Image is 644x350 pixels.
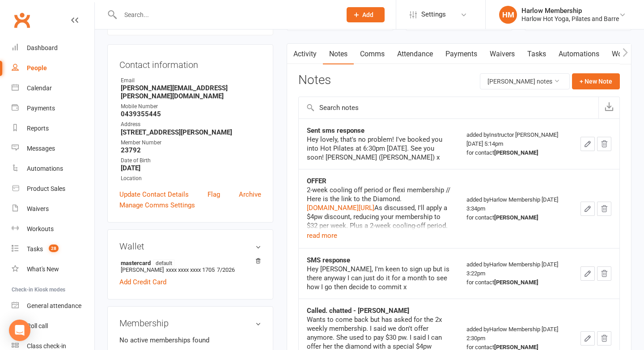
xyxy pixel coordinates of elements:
div: Messages [27,145,55,152]
button: [PERSON_NAME] notes [480,73,570,89]
h3: Notes [298,73,331,89]
div: What's New [27,266,59,273]
input: Search... [118,8,335,21]
a: Dashboard [12,38,94,58]
button: + New Note [572,73,620,89]
div: People [27,64,47,72]
a: Waivers [483,44,521,64]
a: Automations [12,159,94,179]
li: [PERSON_NAME] [119,258,261,274]
h3: Contact information [119,56,261,70]
a: Workouts [12,219,94,239]
div: Hey [PERSON_NAME], I'm keen to sign up but is there anyway I can just do it for a month to see ho... [307,265,451,291]
div: General attendance [27,302,81,309]
div: Reports [27,125,49,132]
div: 2-week cooling off period or flexi membership // Here is the link to the Diamond. As discussed, I... [307,186,451,266]
a: Reports [12,118,94,139]
a: Tasks 28 [12,239,94,259]
span: Settings [421,4,446,25]
strong: SMS response [307,256,350,264]
span: default [153,259,175,266]
a: Notes [323,44,354,64]
div: Workouts [27,225,54,232]
div: Harlow Hot Yoga, Pilates and Barre [521,15,619,23]
button: read more [307,230,337,241]
strong: 0439355445 [121,110,261,118]
strong: [PERSON_NAME] [494,279,538,286]
div: Payments [27,105,55,112]
div: Harlow Membership [521,7,619,15]
div: for contact [466,148,564,157]
h3: Wallet [119,241,261,251]
a: Roll call [12,316,94,336]
a: Messages [12,139,94,159]
strong: OFFER [307,177,326,185]
div: Dashboard [27,44,58,51]
div: Class check-in [27,342,66,350]
a: People [12,58,94,78]
div: Hey lovely, that's no problem! I've booked you into Hot Pilates at 6:30pm [DATE]. See you soon! [... [307,135,451,162]
div: Roll call [27,322,48,329]
a: Flag [208,189,220,200]
input: Search notes [299,97,598,118]
a: Automations [552,44,606,64]
div: for contact [466,278,564,287]
a: Archive [239,189,261,200]
a: Calendar [12,78,94,98]
strong: [STREET_ADDRESS][PERSON_NAME] [121,128,261,136]
div: Product Sales [27,185,65,192]
div: Location [121,174,261,183]
a: [DOMAIN_NAME][URL] [307,204,374,212]
span: Add [362,11,373,18]
a: Product Sales [12,179,94,199]
a: Attendance [391,44,439,64]
span: xxxx xxxx xxxx 1705 [166,266,215,273]
span: 7/2026 [217,266,235,273]
a: Comms [354,44,391,64]
strong: [DATE] [121,164,261,172]
a: Activity [287,44,323,64]
div: Automations [27,165,63,172]
h3: Membership [119,318,261,328]
div: Date of Birth [121,156,261,165]
div: added by Harlow Membership [DATE] 3:34pm [466,195,564,222]
div: Email [121,76,261,85]
div: Tasks [27,245,43,253]
strong: Called. chatted - [PERSON_NAME] [307,307,409,315]
a: Update Contact Details [119,189,189,200]
strong: Sent sms response [307,127,364,135]
strong: mastercard [121,259,257,266]
a: Tasks [521,44,552,64]
div: Member Number [121,139,261,147]
span: 28 [49,245,59,252]
div: Waivers [27,205,49,212]
a: Payments [12,98,94,118]
a: Payments [439,44,483,64]
div: Open Intercom Messenger [9,320,30,341]
div: for contact [466,213,564,222]
a: Manage Comms Settings [119,200,195,211]
div: Mobile Number [121,102,261,111]
div: added by Instructor [PERSON_NAME] [DATE] 5:14pm [466,131,564,157]
p: No active memberships found [119,335,261,346]
div: added by Harlow Membership [DATE] 3:22pm [466,260,564,287]
div: Calendar [27,84,52,92]
a: General attendance kiosk mode [12,296,94,316]
strong: [PERSON_NAME] [494,149,538,156]
div: HM [499,6,517,24]
strong: [PERSON_NAME][EMAIL_ADDRESS][PERSON_NAME][DOMAIN_NAME] [121,84,261,100]
strong: [PERSON_NAME] [494,214,538,221]
a: Waivers [12,199,94,219]
button: Add [347,7,385,22]
strong: 23792 [121,146,261,154]
div: Address [121,120,261,129]
a: What's New [12,259,94,279]
a: Clubworx [11,9,33,31]
a: Add Credit Card [119,277,166,287]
